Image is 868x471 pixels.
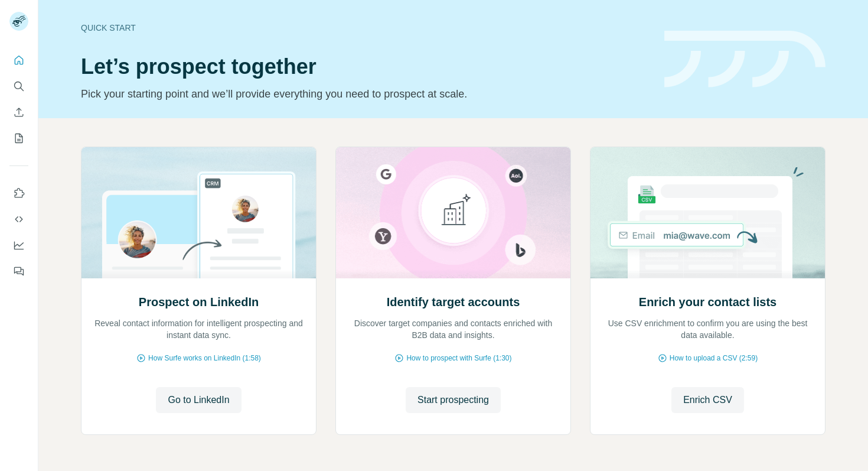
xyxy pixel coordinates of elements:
h2: Prospect on LinkedIn [139,294,259,310]
img: Enrich your contact lists [590,147,825,278]
h2: Enrich your contact lists [639,294,776,310]
span: How Surfe works on LinkedIn (1:58) [148,353,261,363]
button: Enrich CSV [671,387,744,413]
div: Quick start [81,22,650,34]
button: Go to LinkedIn [156,387,241,413]
span: Start prospecting [417,393,489,407]
img: Identify target accounts [335,147,571,278]
h1: Let’s prospect together [81,55,650,79]
button: Dashboard [9,235,28,256]
button: Quick start [9,50,28,71]
button: Search [9,76,28,97]
p: Pick your starting point and we’ll provide everything you need to prospect at scale. [81,86,650,102]
button: Enrich CSV [9,102,28,123]
button: Feedback [9,261,28,282]
p: Use CSV enrichment to confirm you are using the best data available. [602,317,813,341]
span: Enrich CSV [683,393,732,407]
button: My lists [9,128,28,149]
span: How to prospect with Surfe (1:30) [406,353,511,363]
p: Discover target companies and contacts enriched with B2B data and insights. [348,317,559,341]
img: banner [664,31,825,88]
span: How to upload a CSV (2:59) [670,353,758,363]
button: Use Surfe API [9,209,28,230]
p: Reveal contact information for intelligent prospecting and instant data sync. [93,317,304,341]
img: Prospect on LinkedIn [81,147,316,278]
span: Go to LinkedIn [168,393,229,407]
button: Start prospecting [406,387,501,413]
h2: Identify target accounts [387,294,520,310]
button: Use Surfe on LinkedIn [9,183,28,204]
